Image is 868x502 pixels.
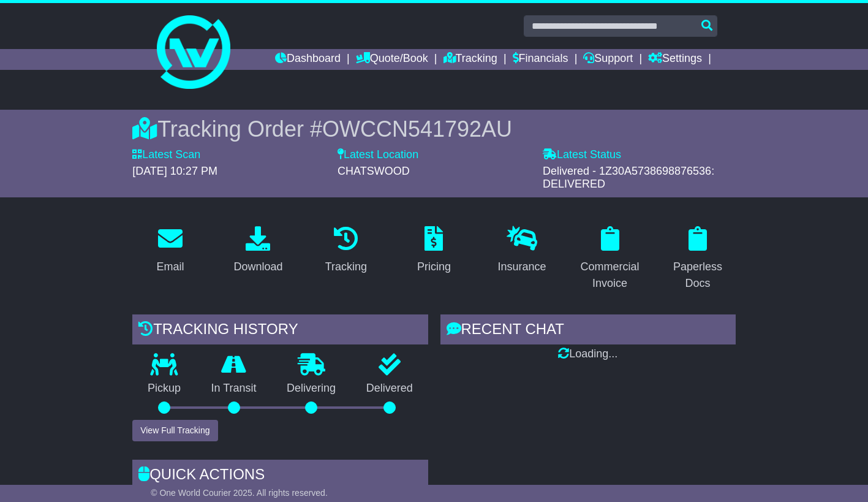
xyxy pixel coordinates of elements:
a: Settings [648,49,702,70]
a: Paperless Docs [660,222,736,296]
div: Commercial Invoice [580,259,640,292]
a: Insurance [489,222,554,280]
p: Pickup [132,382,196,395]
span: © One World Courier 2025. All rights reserved. [151,488,328,498]
div: Download [233,259,282,275]
a: Financials [513,49,568,70]
span: CHATSWOOD [338,165,410,177]
a: Email [148,222,192,280]
span: [DATE] 10:27 PM [132,165,217,177]
div: Tracking Order # [132,116,736,142]
a: Pricing [409,222,459,280]
button: View Full Tracking [132,420,217,441]
a: Tracking [317,222,375,280]
div: Tracking history [132,314,428,348]
div: Email [156,259,184,275]
div: Loading... [440,348,736,361]
div: Pricing [417,259,451,275]
div: RECENT CHAT [440,314,736,348]
span: Delivered - 1Z30A5738698876536: DELIVERED [543,165,714,191]
p: Delivering [271,382,351,395]
a: Commercial Invoice [572,222,648,296]
a: Tracking [443,49,497,70]
div: Tracking [325,259,367,275]
a: Quote/Book [356,49,428,70]
p: Delivered [351,382,428,395]
div: Quick Actions [132,460,428,493]
p: In Transit [196,382,272,395]
div: Paperless Docs [668,259,728,292]
a: Support [583,49,633,70]
a: Download [225,222,290,280]
label: Latest Location [338,148,418,162]
a: Dashboard [275,49,341,70]
label: Latest Status [543,148,621,162]
span: OWCCN541792AU [322,116,512,142]
label: Latest Scan [132,148,200,162]
div: Insurance [497,259,546,275]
